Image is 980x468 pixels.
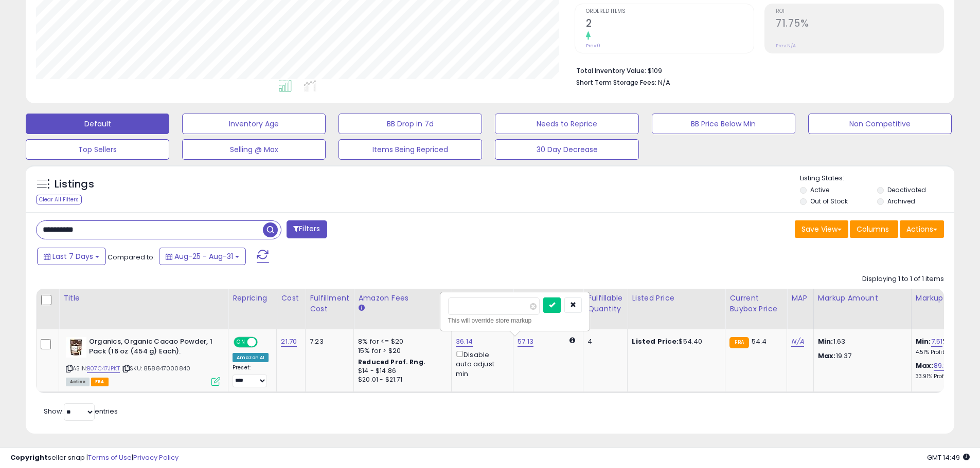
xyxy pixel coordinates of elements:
div: 7.23 [310,337,346,346]
button: Selling @ Max [182,139,326,160]
div: Amazon Fees [358,293,447,304]
div: Disable auto adjust min [456,349,505,379]
div: Title [63,293,224,304]
label: Archived [887,197,915,205]
div: Fulfillable Quantity [587,293,623,314]
div: Cost [281,293,301,304]
button: Save View [795,220,848,238]
button: BB Price Below Min [652,114,795,134]
button: 30 Day Decrease [495,139,638,160]
span: ON [235,338,247,347]
div: 8% for <= $20 [358,337,443,346]
div: seller snap | | [10,453,179,463]
div: 15% for > $20 [358,346,443,355]
b: Short Term Storage Fees: [576,78,656,87]
span: Show: entries [44,406,118,416]
p: Listing States: [800,174,954,183]
strong: Min: [818,336,833,346]
button: Aug-25 - Aug-31 [159,248,246,265]
div: MAP [791,293,809,304]
div: Preset: [233,364,269,387]
button: Columns [850,220,898,238]
div: $54.40 [632,337,717,346]
img: 41SqgPBE9UL._SL40_.jpg [66,337,86,358]
div: Displaying 1 to 1 of 1 items [862,274,944,284]
strong: Max: [818,351,836,361]
label: Deactivated [887,185,926,194]
strong: Copyright [10,453,48,462]
label: Out of Stock [810,197,848,205]
b: Organics, Organic Cacao Powder, 1 Pack (16 oz (454 g) Each). [89,337,214,359]
button: Inventory Age [182,114,326,134]
b: Max: [916,361,934,370]
div: Fulfillment Cost [310,293,349,314]
span: OFF [256,338,273,347]
a: N/A [791,336,804,347]
a: 36.14 [456,336,473,347]
a: Terms of Use [88,453,132,462]
button: Items Being Repriced [338,139,482,160]
div: Current Buybox Price [729,293,782,314]
span: 2025-09-8 14:49 GMT [927,453,970,462]
b: Total Inventory Value: [576,66,646,75]
small: Amazon Fees. [358,304,364,313]
button: Filters [287,220,327,238]
h2: 2 [586,17,754,31]
button: Default [26,114,169,134]
div: Listed Price [632,293,721,304]
small: Prev: 0 [586,43,600,49]
h2: 71.75% [776,17,943,31]
small: Prev: N/A [776,43,796,49]
span: N/A [658,78,670,87]
a: 89.26 [934,361,952,371]
h5: Listings [55,177,94,192]
div: Repricing [233,293,272,304]
div: 4 [587,337,619,346]
div: Markup Amount [818,293,907,304]
span: Last 7 Days [52,251,93,261]
label: Active [810,185,829,194]
span: All listings currently available for purchase on Amazon [66,378,90,386]
p: 19.37 [818,351,903,361]
div: $14 - $14.86 [358,367,443,376]
span: | SKU: 858847000840 [121,364,190,372]
small: FBA [729,337,749,348]
div: Amazon AI [233,353,269,362]
button: Last 7 Days [37,248,106,265]
span: 54.4 [752,336,767,346]
div: $20.01 - $21.71 [358,376,443,384]
b: Listed Price: [632,336,679,346]
b: Reduced Prof. Rng. [358,358,425,366]
span: FBA [91,378,109,386]
a: Privacy Policy [133,453,179,462]
b: Min: [916,336,931,346]
a: 21.70 [281,336,297,347]
div: ASIN: [66,337,220,385]
button: Top Sellers [26,139,169,160]
a: 7.51 [931,336,943,347]
button: BB Drop in 7d [338,114,482,134]
span: Columns [857,224,889,234]
button: Non Competitive [808,114,952,134]
span: Compared to: [108,252,155,262]
span: Aug-25 - Aug-31 [174,251,233,261]
p: 1.63 [818,337,903,346]
button: Actions [900,220,944,238]
span: Ordered Items [586,9,754,14]
li: $109 [576,64,936,76]
div: Clear All Filters [36,195,82,204]
a: 57.13 [518,336,533,347]
div: This will override store markup [448,315,582,326]
a: B07C47JPKT [87,364,120,373]
button: Needs to Reprice [495,114,638,134]
span: ROI [776,9,943,14]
